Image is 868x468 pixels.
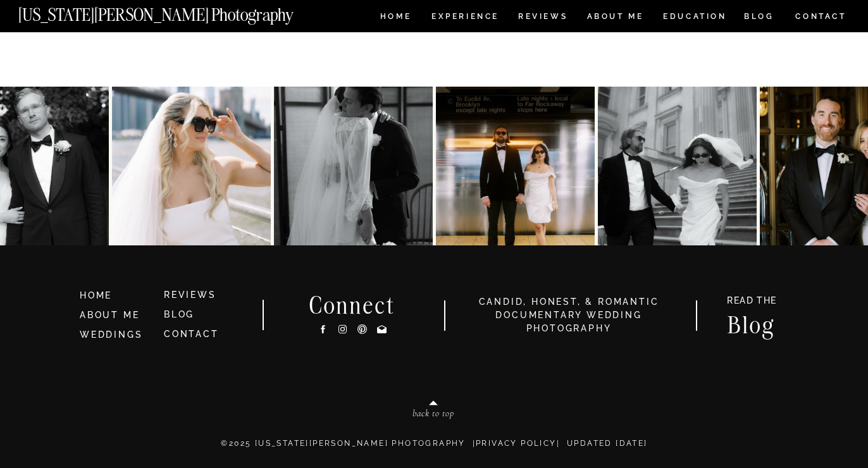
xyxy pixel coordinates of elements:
a: EDUCATION [662,13,728,23]
a: Blog [715,314,788,333]
a: REVIEWS [164,290,216,300]
a: Privacy Policy [476,439,557,448]
a: ABOUT ME [586,13,644,23]
a: back to top [359,409,508,422]
h2: Connect [293,294,412,314]
a: BLOG [744,13,774,23]
a: BLOG [164,309,194,319]
p: ©2025 [US_STATE][PERSON_NAME] PHOTOGRAPHY | | Updated [DATE] [54,438,814,463]
a: WEDDINGS [80,329,142,340]
h3: candid, honest, & romantic Documentary Wedding photography [462,295,675,335]
img: Anna & Felipe — embracing the moment, and the magic follows. [274,87,433,245]
a: CONTACT [164,329,219,339]
a: Experience [431,13,498,23]
img: K&J [436,87,595,245]
a: ABOUT ME [80,310,139,320]
a: HOME [378,13,414,23]
a: [US_STATE][PERSON_NAME] Photography [18,6,336,17]
img: Kat & Jett, NYC style [598,87,757,245]
a: CONTACT [795,9,847,23]
a: REVIEWS [518,13,566,23]
a: READ THE [721,296,783,309]
a: HOME [80,289,153,303]
img: Dina & Kelvin [112,87,271,245]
